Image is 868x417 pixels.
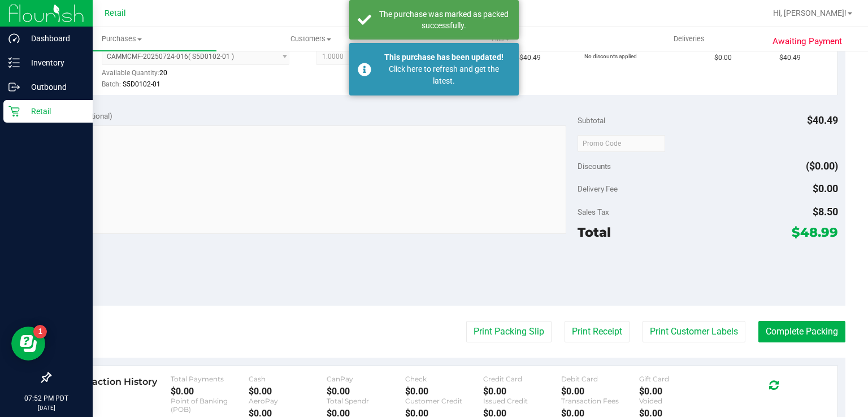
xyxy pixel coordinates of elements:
p: Dashboard [20,32,88,45]
div: Transaction Fees [561,397,639,405]
div: Issued Credit [483,397,561,405]
inline-svg: Retail [8,106,20,117]
div: Gift Card [639,375,717,383]
span: Delivery Fee [578,184,618,193]
span: $0.00 [813,183,838,194]
div: Total Spendr [327,397,405,405]
span: Discounts [578,156,611,176]
span: Total [578,224,611,240]
div: $0.00 [405,386,483,397]
div: This purchase has been updated! [377,51,510,63]
div: Customer Credit [405,397,483,405]
inline-svg: Inventory [8,57,20,68]
div: Available Quantity: [102,65,299,87]
span: Awaiting Payment [772,35,842,48]
a: Deliveries [594,27,784,51]
p: Outbound [20,80,88,94]
div: Debit Card [561,375,639,383]
button: Print Customer Labels [643,321,745,342]
span: $0.00 [714,53,732,63]
div: Cash [249,375,327,383]
div: $0.00 [249,386,327,397]
span: $48.99 [792,224,838,240]
inline-svg: Dashboard [8,33,20,44]
div: Point of Banking (POB) [171,397,249,414]
iframe: Resource center [11,327,45,360]
p: [DATE] [5,403,88,412]
span: No discounts applied [584,53,637,59]
div: $0.00 [561,386,639,397]
iframe: Resource center unread badge [33,325,47,338]
span: 20 [159,69,167,77]
inline-svg: Outbound [8,81,20,93]
span: $40.49 [807,114,838,126]
div: AeroPay [249,397,327,405]
div: Check [405,375,483,383]
span: Batch: [102,80,121,88]
span: Deliveries [658,34,720,44]
div: Total Payments [171,375,249,383]
button: Print Receipt [565,321,630,342]
span: $40.49 [779,53,801,63]
span: Retail [105,8,126,18]
span: Hi, [PERSON_NAME]! [773,8,847,18]
a: Customers [216,27,406,51]
div: $0.00 [327,386,405,397]
span: $40.49 [519,53,541,63]
span: Purchases [27,34,216,44]
button: Print Packing Slip [466,321,552,342]
input: Promo Code [578,135,665,152]
p: Inventory [20,56,88,69]
span: S5D0102-01 [123,80,160,88]
div: $0.00 [483,386,561,397]
p: Retail [20,105,88,118]
span: Customers [217,34,405,44]
span: Sales Tax [578,207,609,216]
span: Subtotal [578,116,605,125]
a: Purchases [27,27,216,51]
span: $8.50 [813,206,838,218]
button: Complete Packing [758,321,845,342]
div: The purchase was marked as packed successfully. [377,8,510,31]
div: $0.00 [171,386,249,397]
span: ($0.00) [806,160,838,172]
div: Voided [639,397,717,405]
div: CanPay [327,375,405,383]
div: $0.00 [639,386,717,397]
div: Credit Card [483,375,561,383]
p: 07:52 PM PDT [5,393,88,403]
div: Click here to refresh and get the latest. [377,63,510,87]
